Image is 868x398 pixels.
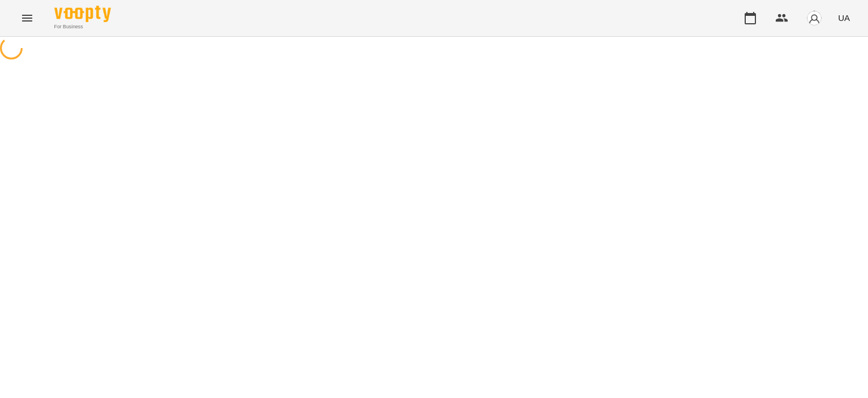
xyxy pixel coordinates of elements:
span: UA [838,12,850,24]
button: UA [833,7,854,28]
button: Menu [14,5,41,32]
img: avatar_s.png [806,10,822,26]
img: Voopty Logo [54,6,111,22]
span: For Business [54,23,111,31]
